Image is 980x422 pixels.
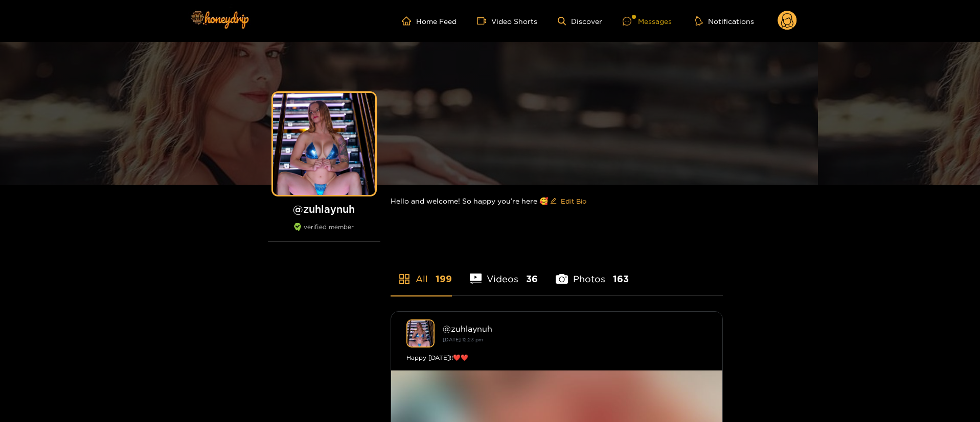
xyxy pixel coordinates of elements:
[623,15,672,27] div: Messages
[561,196,586,206] span: Edit Bio
[406,319,435,347] img: zuhlaynuh
[268,223,380,242] div: verified member
[402,16,457,26] a: Home Feed
[558,17,602,26] a: Discover
[391,185,723,217] div: Hello and welcome! So happy you’re here 🥰
[268,203,380,215] h1: @ zuhlaynuh
[613,272,629,285] span: 163
[406,353,707,363] div: Happy [DATE]!!❤️❤️
[398,273,411,285] span: appstore
[443,324,707,333] div: @ zuhlaynuh
[402,16,416,26] span: home
[548,193,588,209] button: editEdit Bio
[526,272,538,285] span: 36
[436,272,452,285] span: 199
[477,16,537,26] a: Video Shorts
[391,250,452,295] li: All
[477,16,491,26] span: video-camera
[470,250,538,295] li: Videos
[692,16,757,26] button: Notifications
[556,250,629,295] li: Photos
[550,197,557,205] span: edit
[443,337,483,342] small: [DATE] 12:23 pm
